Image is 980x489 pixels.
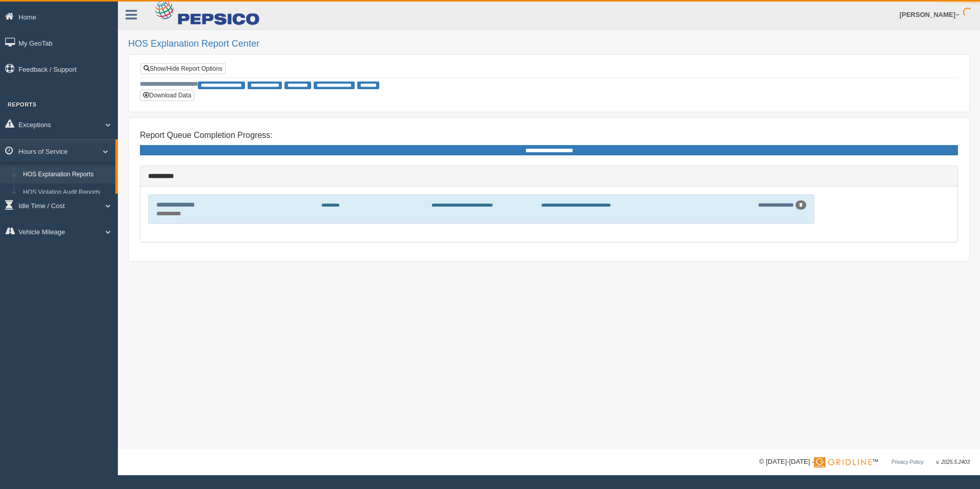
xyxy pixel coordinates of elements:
img: Gridline [814,457,872,467]
a: HOS Explanation Reports [18,166,115,184]
h4: Report Queue Completion Progress: [140,131,958,140]
a: HOS Violation Audit Reports [18,184,115,202]
h2: HOS Explanation Report Center [128,39,970,49]
button: Download Data [140,90,194,101]
a: Show/Hide Report Options [140,63,226,74]
div: © [DATE]-[DATE] - ™ [759,457,970,467]
a: Privacy Policy [891,459,923,465]
span: v. 2025.5.2403 [936,459,970,465]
